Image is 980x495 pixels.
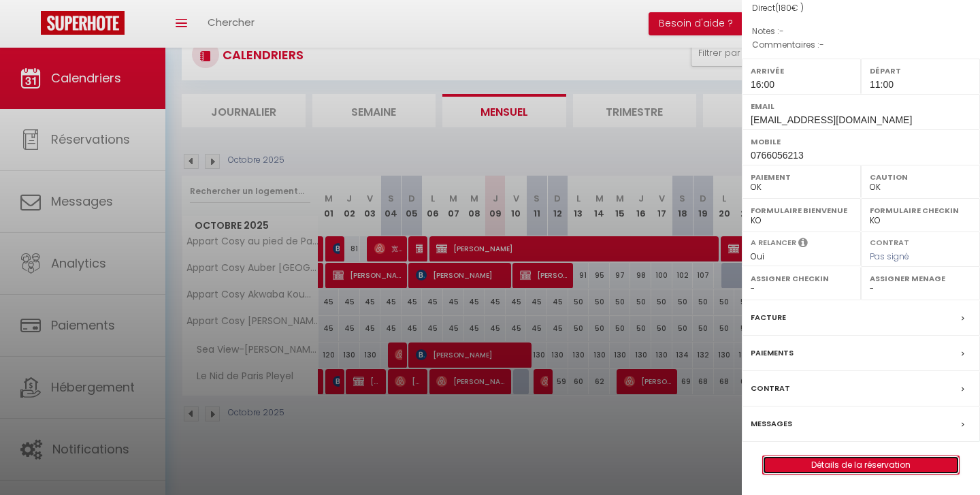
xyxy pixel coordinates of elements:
[751,381,790,396] label: Contrat
[870,79,894,90] span: 11:00
[752,38,970,52] p: Commentaires :
[751,310,786,325] label: Facture
[751,135,971,148] label: Mobile
[751,150,804,161] span: 0766056213
[751,170,852,184] label: Paiement
[751,99,971,113] label: Email
[751,79,774,90] span: 16:00
[751,237,796,249] label: A relancer
[870,272,971,285] label: Assigner Menage
[762,456,960,475] button: Détails de la réservation
[870,170,971,184] label: Caution
[752,2,970,15] div: Direct
[870,64,971,78] label: Départ
[751,114,912,125] span: [EMAIL_ADDRESS][DOMAIN_NAME]
[751,346,794,360] label: Paiements
[870,204,971,217] label: Formulaire Checkin
[819,39,824,50] span: -
[798,237,808,252] i: Sélectionner OUI si vous souhaiter envoyer les séquences de messages post-checkout
[763,456,959,474] a: Détails de la réservation
[870,251,909,262] span: Pas signé
[775,2,804,14] span: ( € )
[779,2,791,14] span: 180
[751,64,852,78] label: Arrivée
[779,25,784,37] span: -
[752,25,970,38] p: Notes :
[751,417,792,431] label: Messages
[870,237,909,246] label: Contrat
[751,272,852,285] label: Assigner Checkin
[751,204,852,217] label: Formulaire Bienvenue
